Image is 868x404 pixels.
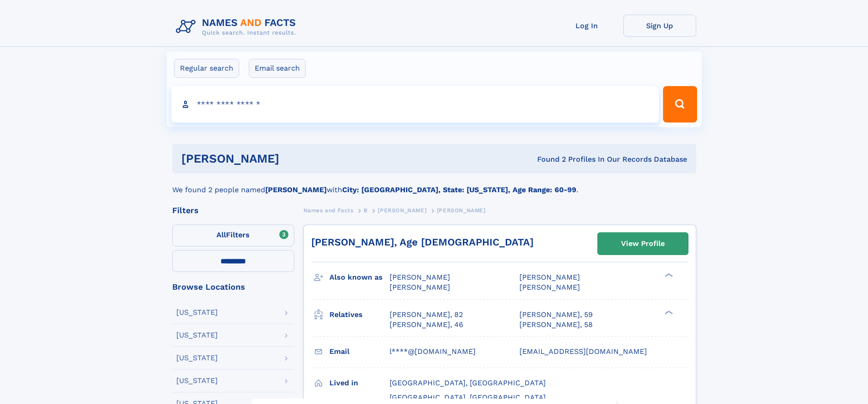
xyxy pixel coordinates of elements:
[176,332,218,339] div: [US_STATE]
[390,310,463,320] a: [PERSON_NAME], 82
[329,270,390,285] h3: Also known as
[176,354,218,362] div: [US_STATE]
[378,207,426,214] span: [PERSON_NAME]
[390,273,450,281] span: [PERSON_NAME]
[172,206,294,215] div: Filters
[329,307,390,322] h3: Relatives
[550,15,623,37] a: Log In
[378,205,426,216] a: [PERSON_NAME]
[329,344,390,359] h3: Email
[311,236,534,248] a: [PERSON_NAME], Age [DEMOGRAPHIC_DATA]
[364,207,368,214] span: B
[663,86,697,123] button: Search Button
[390,283,450,291] span: [PERSON_NAME]
[390,378,546,387] span: [GEOGRAPHIC_DATA], [GEOGRAPHIC_DATA]
[174,59,239,78] label: Regular search
[663,272,673,278] div: ❯
[342,185,576,194] b: City: [GEOGRAPHIC_DATA], State: [US_STATE], Age Range: 60-99
[598,233,688,255] a: View Profile
[181,153,408,164] h1: [PERSON_NAME]
[176,377,218,384] div: [US_STATE]
[519,283,580,291] span: [PERSON_NAME]
[623,15,696,37] a: Sign Up
[519,273,580,281] span: [PERSON_NAME]
[172,225,294,246] label: Filters
[519,347,647,356] span: [EMAIL_ADDRESS][DOMAIN_NAME]
[249,59,306,78] label: Email search
[329,375,390,391] h3: Lived in
[437,207,486,214] span: [PERSON_NAME]
[364,205,368,216] a: B
[171,86,659,123] input: search input
[621,233,665,254] div: View Profile
[519,310,593,320] a: [PERSON_NAME], 59
[408,154,687,164] div: Found 2 Profiles In Our Records Database
[303,205,354,216] a: Names and Facts
[519,320,593,330] a: [PERSON_NAME], 58
[176,309,218,316] div: [US_STATE]
[172,174,696,195] div: We found 2 people named with .
[663,309,673,315] div: ❯
[172,283,294,291] div: Browse Locations
[390,393,546,402] span: [GEOGRAPHIC_DATA], [GEOGRAPHIC_DATA]
[172,15,303,39] img: Logo Names and Facts
[216,230,226,239] span: All
[265,185,327,194] b: [PERSON_NAME]
[390,320,463,330] a: [PERSON_NAME], 46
